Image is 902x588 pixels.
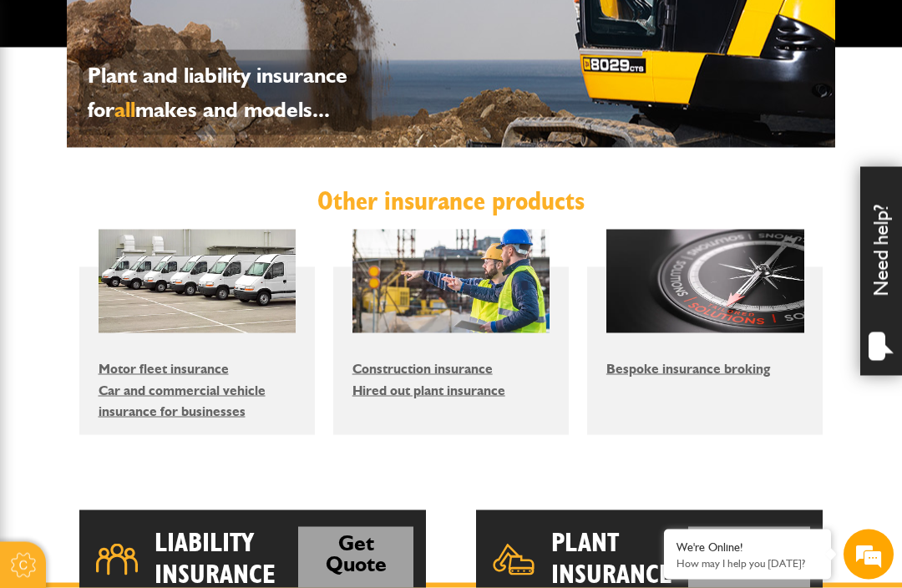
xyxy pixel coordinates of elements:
p: Plant and liability insurance for makes and models... [88,58,363,127]
img: Construction insurance [352,230,550,333]
h2: Other insurance products [79,185,823,217]
div: Need help? [860,167,902,376]
p: How may I help you today? [676,557,818,570]
div: We're Online! [676,540,818,555]
img: Motor fleet insurance [99,230,296,333]
img: d_20077148190_company_1631870298795_20077148190 [28,93,70,116]
a: Car and commercial vehicle insurance for businesses [99,383,266,420]
em: Start Chat [227,460,303,483]
a: Hired out plant insurance [352,383,505,398]
div: Chat with us now [87,94,281,115]
div: Minimize live chat window [274,8,314,48]
a: Bespoke insurance broking [606,361,770,377]
input: Enter your last name [22,155,305,191]
a: Motor fleet insurance [99,361,229,377]
span: all [114,96,135,123]
input: Enter your phone number [22,253,305,290]
input: Enter your email address [22,204,305,241]
a: Construction insurance [352,361,493,377]
textarea: Type your message and hit 'Enter' [22,302,305,493]
img: Bespoke insurance broking [606,230,804,333]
